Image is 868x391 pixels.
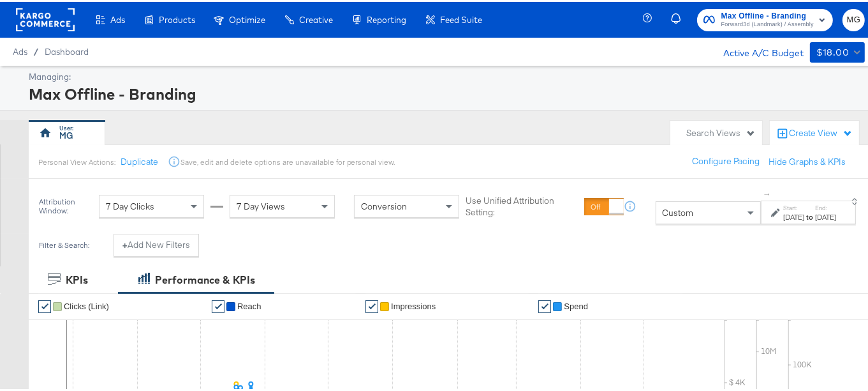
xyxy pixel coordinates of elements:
button: Max Offline - BrandingForward3d (Landmark) / Assembly [697,7,833,29]
span: 7 Day Clicks [106,199,154,210]
button: Duplicate [121,154,158,166]
span: Forward3d (Landmark) / Assembly [721,18,814,28]
div: Attribution Window: [38,195,92,213]
div: Managing: [29,69,862,81]
span: Optimize [229,13,265,23]
span: MG [848,11,860,26]
a: ✔ [365,298,378,311]
div: Personal View Actions: [38,155,115,165]
a: ✔ [38,298,51,311]
label: Start: [783,202,804,210]
div: KPIs [66,271,88,286]
button: +Add New Filters [114,232,199,255]
span: Clicks (Link) [64,300,109,309]
strong: to [804,210,815,220]
div: Max Offline - Branding [29,81,862,103]
button: $18.00 [810,40,865,61]
span: Products [159,13,195,23]
label: End: [815,202,836,210]
span: ↑ [762,190,774,195]
a: ✔ [212,298,224,311]
span: Impressions [391,300,436,309]
div: MG [60,128,74,140]
a: Dashboard [45,45,89,55]
div: $18.00 [816,43,849,59]
button: MG [842,7,865,29]
div: Create View [789,125,853,138]
div: Performance & KPIs [155,271,255,286]
label: Use Unified Attribution Setting: [466,193,579,217]
span: Reach [237,300,261,309]
div: [DATE] [815,210,836,220]
span: Ads [13,45,27,55]
div: Search Views [686,125,756,137]
strong: + [122,237,128,249]
span: Conversion [361,199,407,210]
button: Configure Pacing [683,148,769,171]
button: Hide Graphs & KPIs [769,154,846,166]
span: 7 Day Views [237,199,285,210]
span: Reporting [367,13,406,23]
span: Creative [299,13,333,23]
span: / [27,45,45,55]
div: Active A/C Budget [710,40,804,59]
div: [DATE] [783,210,804,220]
span: Max Offline - Branding [721,8,814,21]
a: ✔ [538,298,551,311]
span: Spend [564,300,588,309]
span: Feed Suite [440,13,482,23]
span: Custom [663,205,694,217]
div: Save, edit and delete options are unavailable for personal view. [180,155,395,165]
div: Filter & Search: [38,239,90,248]
span: Ads [110,13,125,23]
